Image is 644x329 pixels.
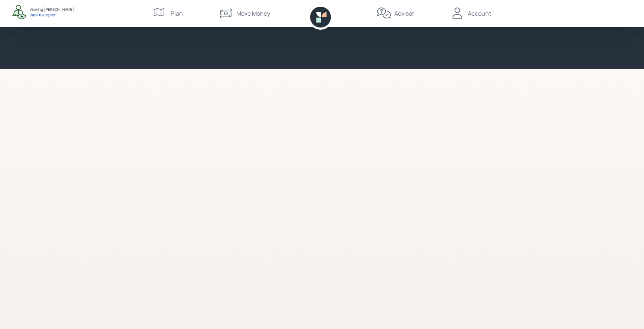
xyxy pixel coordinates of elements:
div: Plan [171,9,183,18]
div: Back to Copilot [30,12,74,17]
div: Account [468,9,491,18]
div: Advisor [394,9,414,18]
img: Retirable loading [313,170,331,187]
div: Viewing: [PERSON_NAME] [30,7,74,12]
div: Move Money [236,9,270,18]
